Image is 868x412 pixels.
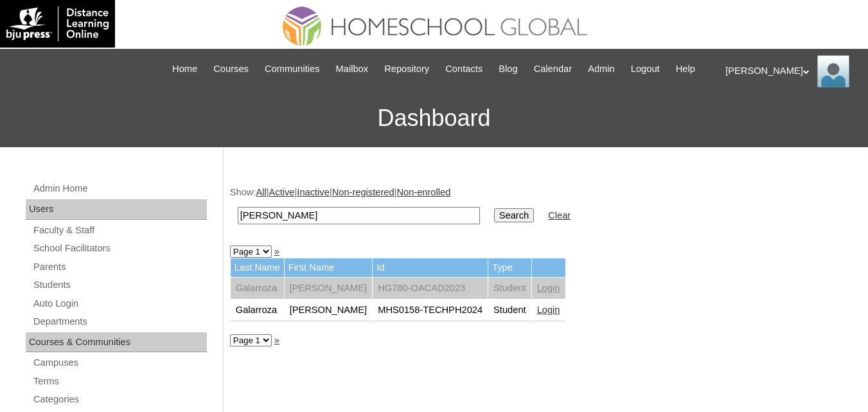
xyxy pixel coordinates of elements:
[213,62,249,76] span: Courses
[285,258,373,277] td: First Name
[238,207,480,224] input: Search
[492,62,524,76] a: Blog
[274,246,279,256] a: »
[26,332,207,353] div: Courses & Communities
[32,259,207,275] a: Parents
[624,62,666,76] a: Logout
[499,62,517,76] span: Blog
[373,278,488,300] td: HG780-OACAD2023
[32,240,207,256] a: School Facilitators
[166,62,204,76] a: Home
[256,187,266,197] a: All
[527,62,578,76] a: Calendar
[32,222,207,238] a: Faculty & Staff
[537,305,560,315] a: Login
[488,300,531,321] td: Student
[285,300,373,321] td: [PERSON_NAME]
[32,391,207,408] a: Categories
[6,89,862,147] h3: Dashboard
[725,55,855,87] div: [PERSON_NAME]
[494,208,534,222] input: Search
[231,300,284,321] td: Galarroza
[384,62,429,76] span: Repository
[32,296,207,312] a: Auto Login
[439,62,489,76] a: Contacts
[230,186,855,231] div: Show: | | | |
[32,355,207,371] a: Campuses
[32,314,207,330] a: Departments
[581,62,621,76] a: Admin
[265,62,320,76] span: Communities
[6,6,109,41] img: logo-white.png
[373,300,488,321] td: MHS0158-TECHPH2024
[676,62,695,76] span: Help
[488,258,531,277] td: Type
[445,62,483,76] span: Contacts
[548,210,571,220] a: Clear
[588,62,615,76] span: Admin
[336,62,369,76] span: Mailbox
[534,62,572,76] span: Calendar
[297,187,330,197] a: Inactive
[231,278,284,300] td: Galarroza
[537,283,560,293] a: Login
[330,62,375,76] a: Mailbox
[32,277,207,293] a: Students
[258,62,326,76] a: Communities
[631,62,660,76] span: Logout
[669,62,702,76] a: Help
[26,199,207,220] div: Users
[269,187,295,197] a: Active
[285,278,373,300] td: [PERSON_NAME]
[396,187,450,197] a: Non-enrolled
[488,278,531,300] td: Student
[274,335,279,345] a: »
[32,181,207,197] a: Admin Home
[231,258,284,277] td: Last Name
[378,62,436,76] a: Repository
[332,187,394,197] a: Non-registered
[32,373,207,390] a: Terms
[373,258,488,277] td: Id
[817,55,849,87] img: Ariane Ebuen
[172,62,197,76] span: Home
[207,62,255,76] a: Courses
